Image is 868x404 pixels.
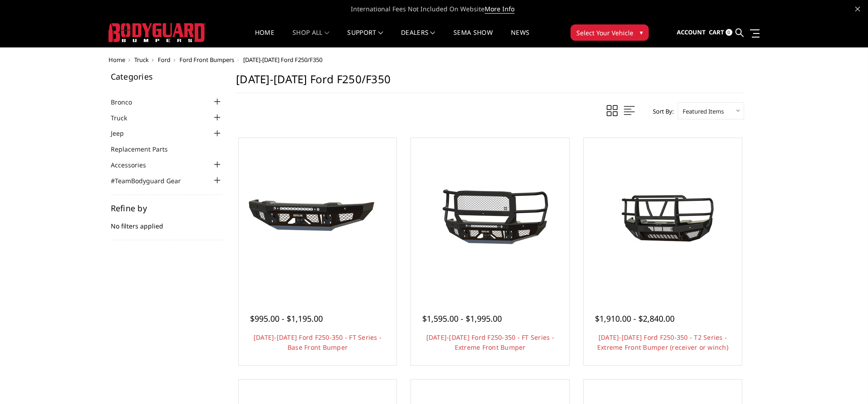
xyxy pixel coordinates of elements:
[111,113,138,123] a: Truck
[111,72,223,81] h5: Categories
[640,28,643,37] span: ▾
[250,313,323,324] span: $995.00 - $1,195.00
[648,105,674,118] label: Sort By:
[677,28,706,36] span: Account
[292,29,329,47] a: shop all
[179,56,234,64] a: Ford Front Bumpers
[236,72,744,93] h1: [DATE]-[DATE] Ford F250/F350
[709,28,724,36] span: Cart
[108,23,206,42] img: BODYGUARD BUMPERS
[134,56,149,64] a: Truck
[413,140,567,294] a: 2023-2025 Ford F250-350 - FT Series - Extreme Front Bumper 2023-2025 Ford F250-350 - FT Series - ...
[453,29,493,47] a: SEMA Show
[108,56,125,64] a: Home
[111,97,143,107] a: Bronco
[595,313,675,324] span: $1,910.00 - $2,840.00
[597,333,728,352] a: [DATE]-[DATE] Ford F250-350 - T2 Series - Extreme Front Bumper (receiver or winch)
[426,333,554,352] a: [DATE]-[DATE] Ford F250-350 - FT Series - Extreme Front Bumper
[576,28,633,38] span: Select Your Vehicle
[111,204,223,240] div: No filters applied
[243,56,322,64] span: [DATE]-[DATE] Ford F250/F350
[111,176,192,185] a: #TeamBodyguard Gear
[401,29,435,47] a: Dealers
[422,313,502,324] span: $1,595.00 - $1,995.00
[254,333,382,352] a: [DATE]-[DATE] Ford F250-350 - FT Series - Base Front Bumper
[590,176,735,257] img: 2023-2025 Ford F250-350 - T2 Series - Extreme Front Bumper (receiver or winch)
[241,140,395,294] a: 2023-2025 Ford F250-350 - FT Series - Base Front Bumper
[158,56,170,64] a: Ford
[347,29,383,47] a: Support
[485,5,514,14] a: More Info
[111,204,223,212] h5: Refine by
[111,128,135,138] a: Jeep
[255,29,274,47] a: Home
[111,144,179,154] a: Replacement Parts
[111,160,157,170] a: Accessories
[677,20,706,45] a: Account
[709,20,732,45] a: Cart 0
[571,24,649,41] button: Select Your Vehicle
[726,29,732,36] span: 0
[511,29,529,47] a: News
[245,183,390,251] img: 2023-2025 Ford F250-350 - FT Series - Base Front Bumper
[586,140,740,294] a: 2023-2025 Ford F250-350 - T2 Series - Extreme Front Bumper (receiver or winch) 2023-2025 Ford F25...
